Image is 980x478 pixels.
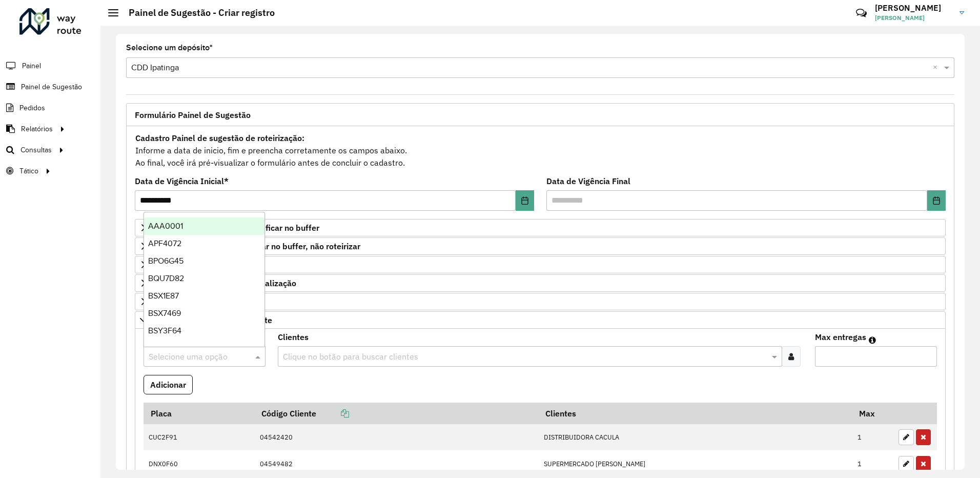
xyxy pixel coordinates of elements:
td: CUC2F91 [144,424,254,451]
th: Clientes [539,403,852,424]
button: Choose Date [927,190,946,211]
span: Relatórios [21,124,53,134]
label: Data de Vigência Final [546,175,630,187]
span: [PERSON_NAME] [875,13,952,23]
span: BPO6G45 [148,256,183,265]
a: Copiar [316,408,349,419]
label: Selecione um depósito [126,42,213,54]
em: Máximo de clientes que serão colocados na mesma rota com os clientes informados [869,336,876,344]
td: SUPERMERCADO [PERSON_NAME] [539,450,852,477]
td: DISTRIBUIDORA CACULA [539,424,852,451]
span: APF4072 [148,239,181,248]
div: Informe a data de inicio, fim e preencha corretamente os campos abaixo. Ao final, você irá pré-vi... [135,131,946,169]
a: Priorizar Cliente - Não podem ficar no buffer [135,219,946,236]
span: BSY3F64 [148,326,181,335]
a: Cliente para Multi-CDD/Internalização [135,274,946,292]
span: Clear all [933,62,942,74]
span: Consultas [21,145,52,155]
th: Max [852,403,893,424]
h2: Painel de Sugestão - Criar registro [118,7,275,18]
th: Código Cliente [254,403,538,424]
span: BSX7469 [148,309,181,317]
td: 1 [852,450,893,477]
span: BQU7D82 [148,274,184,283]
h3: [PERSON_NAME] [875,3,952,13]
span: Painel de Sugestão [21,82,82,92]
label: Data de Vigência Inicial [135,175,229,187]
a: Mapas Sugeridos: Placa-Cliente [135,311,946,329]
label: Max entregas [815,331,866,343]
span: Formulário Painel de Sugestão [135,111,251,119]
a: Cliente para Recarga [135,256,946,273]
span: BSX1E87 [148,291,179,300]
label: Clientes [278,331,309,343]
span: Pedidos [19,103,45,113]
button: Choose Date [516,190,534,211]
span: Painel [22,61,41,71]
span: AAA0001 [148,222,183,230]
ng-dropdown-panel: Options list [144,212,265,347]
td: 1 [852,424,893,451]
a: Preservar Cliente - Devem ficar no buffer, não roteirizar [135,237,946,255]
span: Tático [19,166,38,176]
a: Cliente Retira [135,293,946,310]
th: Placa [144,403,254,424]
td: 04542420 [254,424,538,451]
td: 04549482 [254,450,538,477]
button: Adicionar [144,375,193,394]
strong: Cadastro Painel de sugestão de roteirização: [135,133,304,143]
td: DNX0F60 [144,450,254,477]
a: Contato Rápido [850,2,872,24]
